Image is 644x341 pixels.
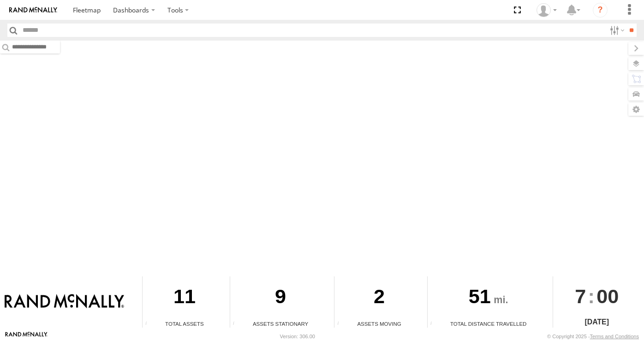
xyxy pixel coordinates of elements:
[428,276,549,320] div: 51
[280,334,315,339] div: Version: 306.00
[9,7,57,13] img: rand-logo.svg
[143,276,227,320] div: 11
[230,321,244,328] div: Total number of assets current stationary.
[593,3,608,18] i: ?
[5,332,48,341] a: Visit our Website
[628,103,644,116] label: Map Settings
[596,276,619,316] span: 00
[575,276,586,316] span: 7
[428,320,549,328] div: Total Distance Travelled
[143,321,156,328] div: Total number of Enabled Assets
[553,276,641,316] div: :
[143,320,227,328] div: Total Assets
[334,321,348,328] div: Total number of assets current in transit.
[334,320,423,328] div: Assets Moving
[230,320,331,328] div: Assets Stationary
[590,334,639,339] a: Terms and Conditions
[547,334,639,339] div: © Copyright 2025 -
[606,24,626,37] label: Search Filter Options
[533,3,560,17] div: Valeo Dash
[428,321,441,328] div: Total distance travelled by all assets within specified date range and applied filters
[5,294,124,310] img: Rand McNally
[334,276,423,320] div: 2
[553,317,641,328] div: [DATE]
[230,276,331,320] div: 9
